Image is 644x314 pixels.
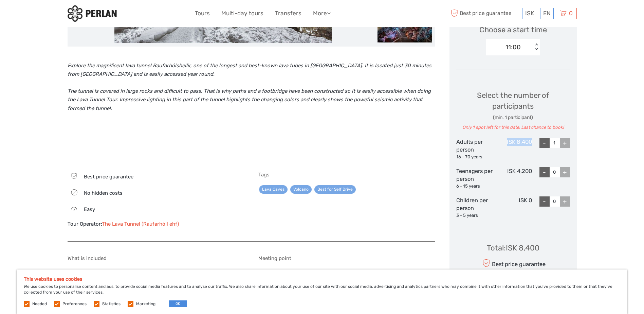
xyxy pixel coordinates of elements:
div: + [560,196,570,207]
div: EN [540,8,554,19]
div: + [560,138,570,148]
div: Only 1 spot left for this date. Last chance to book! [456,124,570,131]
div: Children per person [456,196,494,219]
span: 0 [568,10,574,17]
span: ISK [525,10,534,17]
label: Statistics [102,301,121,307]
a: The Lava Tunnel (Raufarhóll ehf) [102,221,179,227]
span: Easy [84,206,95,212]
div: We use cookies to personalise content and ads, to provide social media features and to analyse ou... [17,269,627,314]
div: - [539,138,550,148]
div: Best price guarantee [480,257,545,269]
label: Marketing [136,301,155,307]
div: Adults per person [456,138,494,160]
span: Best price guarantee [84,174,133,180]
i: Explore the magnificent lava tunnel Raufarhólshellir, one of the longest and best-known lava tube... [68,63,431,77]
h5: Meeting point [258,255,435,261]
div: - [539,167,550,177]
img: 288-6a22670a-0f57-43d8-a107-52fbc9b92f2c_logo_small.jpg [68,5,117,22]
h5: Tags [258,172,435,178]
span: Choose a start time [479,24,547,35]
button: OK [169,300,187,307]
a: More [313,8,331,18]
div: Select the number of participants [456,90,570,131]
div: - [539,196,550,207]
div: ISK 8,400 [494,138,532,160]
a: Best for Self Drive [314,185,356,194]
span: Best price guarantee [449,8,520,19]
a: Tours [195,8,210,18]
a: Volcano [290,185,312,194]
div: ISK 4,200 [494,167,532,190]
div: 6 - 15 years [456,183,494,190]
label: Preferences [62,301,87,307]
a: Multi-day tours [221,8,263,18]
div: 3 - 5 years [456,212,494,219]
div: 16 - 70 years [456,154,494,160]
h5: This website uses cookies [24,276,620,282]
div: ISK 0 [494,196,532,219]
span: No hidden costs [84,190,123,196]
div: 11:00 [505,43,521,52]
div: < > [534,43,539,51]
div: Total : ISK 8,400 [487,243,539,253]
p: We're away right now. Please check back later! [10,12,77,17]
i: The tunnel is covered in large rocks and difficult to pass. That is why paths and a footbridge ha... [68,88,431,111]
div: + [560,167,570,177]
li: The Lava Tunnel (Raufarhólshellir), Þrengslavegur, Ölfus, 816 [272,268,435,276]
div: Tour Operator: [68,221,244,228]
label: Needed [32,301,47,307]
a: Lava Caves [259,185,288,194]
h5: What is included [68,255,244,261]
div: Teenagers per person [456,167,494,190]
div: (min. 1 participant) [456,114,570,121]
li: Guided tour, helmets, lights, crampons (if needed) [81,268,244,276]
a: Transfers [275,8,301,18]
button: Open LiveChat chat widget [78,11,86,19]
